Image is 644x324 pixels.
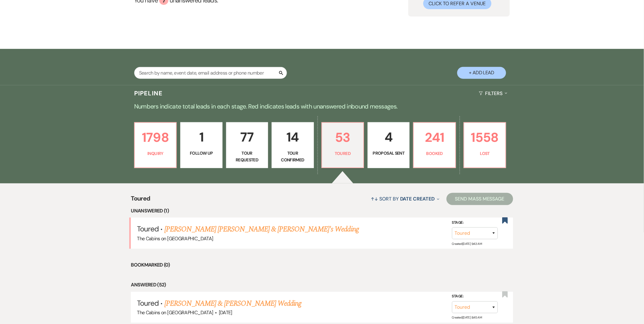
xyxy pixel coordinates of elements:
a: [PERSON_NAME] & [PERSON_NAME] Wedding [164,298,301,309]
a: 53Toured [322,122,364,168]
p: Numbers indicate total leads in each stage. Red indicates leads with unanswered inbound messages. [102,101,542,111]
span: [DATE] [219,309,232,316]
span: Toured [137,224,159,234]
a: 14Tour Confirmed [272,122,314,168]
p: 77 [230,127,264,147]
label: Stage: [452,219,498,226]
span: Date Created [400,196,435,202]
h3: Pipeline [134,89,163,98]
span: Created: [DATE] 8:45 AM [452,316,482,320]
a: 1798Inquiry [134,122,177,168]
p: 4 [372,127,406,147]
button: + Add Lead [457,67,506,79]
a: 77Tour Requested [226,122,268,168]
li: Answered (52) [131,281,513,289]
p: Proposal Sent [372,150,406,156]
p: 53 [326,127,360,148]
p: Inquiry [138,150,172,157]
a: [PERSON_NAME] [PERSON_NAME] & [PERSON_NAME]'s Wedding [164,224,359,235]
span: Toured [131,194,150,207]
li: Bookmarked (0) [131,261,513,269]
p: Lost [468,150,502,157]
p: Tour Requested [230,150,264,164]
span: Toured [137,298,159,308]
p: Tour Confirmed [276,150,310,164]
span: Created: [DATE] 9:43 AM [452,242,482,246]
p: Follow Up [184,150,218,156]
p: 1558 [468,127,502,148]
span: ↑↓ [371,196,378,202]
span: The Cabins on [GEOGRAPHIC_DATA] [137,235,213,242]
p: Toured [326,150,360,157]
p: Booked [418,150,451,157]
button: Send Mass Message [447,193,513,205]
p: 1 [184,127,218,147]
p: 241 [418,127,451,148]
input: Search by name, event date, email address or phone number [134,67,287,79]
a: 241Booked [413,122,456,168]
li: Unanswered (1) [131,207,513,215]
a: 1Follow Up [180,122,222,168]
a: 1558Lost [464,122,506,168]
button: Sort By Date Created [369,191,442,207]
button: Filters [477,85,510,101]
label: Stage: [452,293,498,300]
p: 14 [276,127,310,147]
span: The Cabins on [GEOGRAPHIC_DATA] [137,309,213,316]
a: 4Proposal Sent [368,122,410,168]
p: 1798 [138,127,172,148]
